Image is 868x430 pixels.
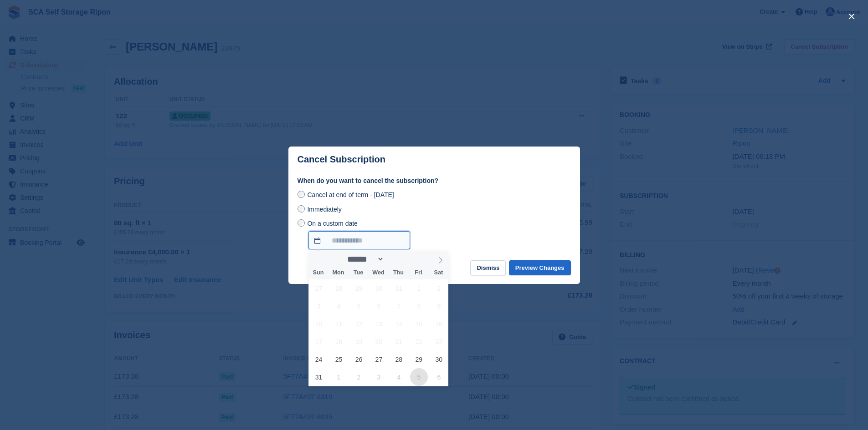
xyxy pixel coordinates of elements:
span: On a custom date [307,220,358,227]
span: August 27, 2025 [370,350,388,368]
span: August 26, 2025 [350,350,368,368]
button: close [844,9,859,24]
span: August 3, 2025 [310,297,328,315]
span: August 1, 2025 [410,279,428,297]
span: September 1, 2025 [330,368,348,386]
span: August 28, 2025 [390,350,408,368]
span: August 14, 2025 [390,315,408,333]
span: August 5, 2025 [350,297,368,315]
input: Immediately [298,205,305,212]
span: August 12, 2025 [350,315,368,333]
span: August 15, 2025 [410,315,428,333]
span: August 6, 2025 [370,297,388,315]
span: Wed [368,270,388,276]
span: Cancel at end of term - [DATE] [307,191,394,198]
span: Tue [348,270,368,276]
span: September 6, 2025 [430,368,448,386]
span: September 3, 2025 [370,368,388,386]
span: August 21, 2025 [390,333,408,350]
span: August 13, 2025 [370,315,388,333]
select: Month [344,254,384,264]
span: Fri [408,270,428,276]
span: August 18, 2025 [330,333,348,350]
span: August 2, 2025 [430,279,448,297]
span: Thu [388,270,408,276]
span: August 16, 2025 [430,315,448,333]
span: Immediately [307,206,341,213]
input: On a custom date [298,219,305,227]
span: August 11, 2025 [330,315,348,333]
span: July 30, 2025 [370,279,388,297]
span: August 31, 2025 [310,368,328,386]
span: July 27, 2025 [310,279,328,297]
button: Preview Changes [509,260,571,275]
span: Mon [328,270,348,276]
input: Year [384,254,413,264]
span: August 23, 2025 [430,333,448,350]
p: Cancel Subscription [298,154,385,165]
input: On a custom date [308,231,410,249]
span: August 29, 2025 [410,350,428,368]
span: August 25, 2025 [330,350,348,368]
span: July 31, 2025 [390,279,408,297]
span: August 30, 2025 [430,350,448,368]
span: September 5, 2025 [410,368,428,386]
span: August 19, 2025 [350,333,368,350]
span: Sun [308,270,329,276]
span: August 9, 2025 [430,297,448,315]
span: August 7, 2025 [390,297,408,315]
span: August 22, 2025 [410,333,428,350]
span: Sat [428,270,448,276]
label: When do you want to cancel the subscription? [298,176,571,186]
button: Dismiss [470,260,506,275]
span: August 17, 2025 [310,333,328,350]
span: July 28, 2025 [330,279,348,297]
span: September 2, 2025 [350,368,368,386]
span: August 10, 2025 [310,315,328,333]
span: August 20, 2025 [370,333,388,350]
span: July 29, 2025 [350,279,368,297]
span: August 8, 2025 [410,297,428,315]
span: August 4, 2025 [330,297,348,315]
span: August 24, 2025 [310,350,328,368]
span: September 4, 2025 [390,368,408,386]
input: Cancel at end of term - [DATE] [298,191,305,198]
